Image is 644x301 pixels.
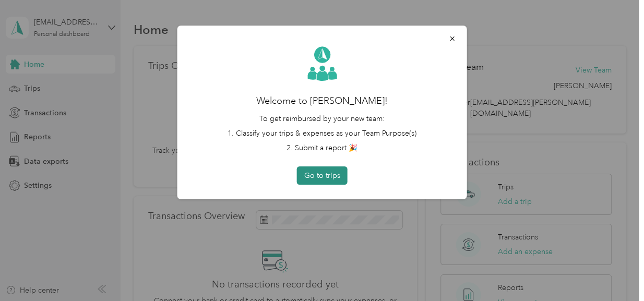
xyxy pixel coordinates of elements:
button: Go to trips [297,166,348,185]
iframe: Everlance-gr Chat Button Frame [586,243,644,301]
li: 1. Classify your trips & expenses as your Team Purpose(s) [192,128,452,139]
h2: Welcome to [PERSON_NAME]! [192,94,452,108]
p: To get reimbursed by your new team: [192,113,452,124]
li: 2. Submit a report 🎉 [192,142,452,153]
